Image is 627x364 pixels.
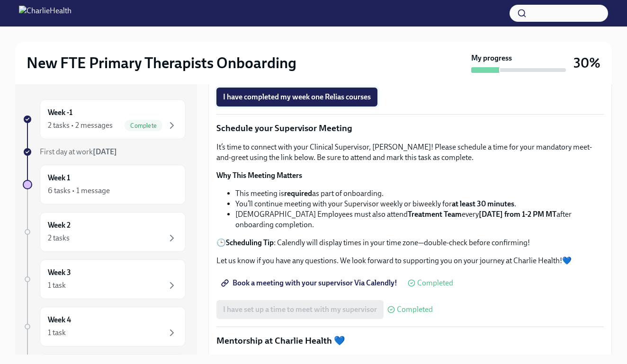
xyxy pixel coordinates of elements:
a: Week 31 task [23,259,186,299]
strong: Scheduling Tip [226,238,274,247]
span: Completed [397,306,433,313]
span: Complete [125,122,162,129]
div: 2 tasks • 2 messages [48,120,113,131]
h6: Week 2 [48,220,71,231]
a: Week -12 tasks • 2 messagesComplete [23,99,186,139]
h6: Week -1 [48,107,72,118]
a: Week 16 tasks • 1 message [23,165,186,204]
h3: 30% [573,54,600,71]
span: I have completed my week one Relias courses [223,92,371,102]
span: Completed [417,279,453,287]
div: 2 tasks [48,233,70,243]
h6: Week 3 [48,267,71,278]
div: 1 task [48,280,66,291]
a: Book a meeting with your supervisor Via Calendly! [216,274,404,293]
p: Let us know if you have any questions. We look forward to supporting you on your journey at Charl... [216,256,604,266]
li: [DEMOGRAPHIC_DATA] Employees must also attend every after onboarding completion. [235,209,604,230]
span: First day at work [40,147,117,156]
h6: Week 1 [48,173,70,183]
strong: Treatment Team [408,210,462,219]
a: Week 22 tasks [23,212,186,252]
strong: [DATE] from 1-2 PM MT [479,210,556,219]
p: Mentorship at Charlie Health 💙 [216,335,604,347]
div: 6 tasks • 1 message [48,186,110,196]
strong: My progress [471,53,512,63]
li: You’ll continue meeting with your Supervisor weekly or biweekly for . [235,199,604,209]
img: CharlieHealth [19,6,72,21]
h2: New FTE Primary Therapists Onboarding [27,53,296,72]
a: Week 41 task [23,307,186,346]
span: Book a meeting with your supervisor Via Calendly! [223,278,397,288]
p: 🕒 : Calendly will display times in your time zone—double-check before confirming! [216,238,604,248]
h6: Week 4 [48,315,71,325]
strong: [DATE] [93,147,117,156]
p: Schedule your Supervisor Meeting [216,122,604,134]
div: 1 task [48,328,66,338]
button: I have completed my week one Relias courses [216,88,377,107]
a: First day at work[DATE] [23,147,186,157]
p: It’s time to connect with your Clinical Supervisor, [PERSON_NAME]! Please schedule a time for you... [216,142,604,163]
strong: Why This Meeting Matters [216,171,302,180]
strong: at least 30 minutes [452,199,514,208]
li: This meeting is as part of onboarding. [235,188,604,199]
strong: required [284,189,312,198]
